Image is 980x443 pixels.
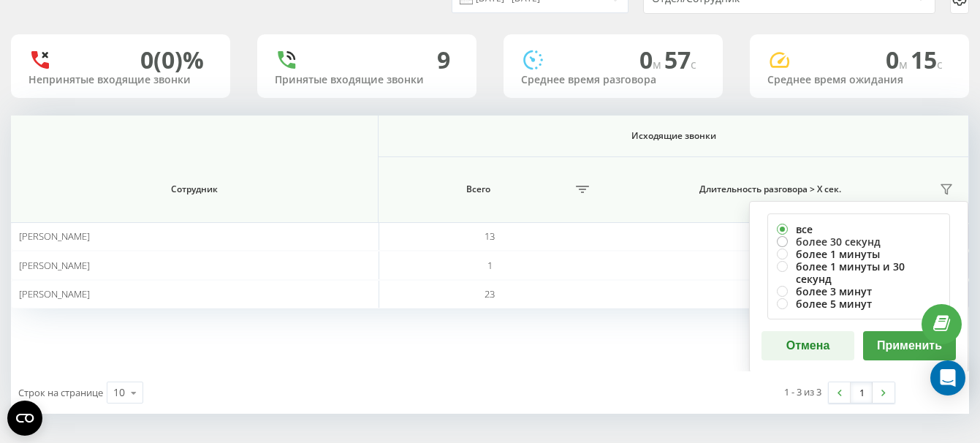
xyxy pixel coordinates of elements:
[487,259,493,272] span: 1
[36,183,353,195] span: Сотрудник
[29,74,213,86] div: Непринятые входящие звонки
[777,223,941,235] label: все
[485,230,495,243] span: 13
[386,183,571,195] span: Всего
[767,74,951,86] div: Среднее время ожидания
[140,46,204,74] div: 0 (0)%
[863,331,956,360] button: Применить
[19,287,90,300] span: [PERSON_NAME]
[761,331,854,360] button: Отмена
[777,298,941,310] label: более 5 минут
[113,385,125,400] div: 10
[7,401,42,436] button: Open CMP widget
[777,285,941,298] label: более 3 минут
[777,235,941,248] label: более 30 секунд
[639,44,664,75] span: 0
[18,386,103,399] span: Строк на странице
[19,259,90,272] span: [PERSON_NAME]
[275,74,459,86] div: Принятые входящие звонки
[485,287,495,300] span: 23
[911,44,943,75] span: 15
[414,130,932,142] span: Исходящие звонки
[19,230,90,243] span: [PERSON_NAME]
[664,44,696,75] span: 57
[612,183,929,195] span: Длительность разговора > Х сек.
[521,74,705,86] div: Среднее время разговора
[886,44,911,75] span: 0
[851,382,873,403] a: 1
[437,46,450,74] div: 9
[653,56,664,72] span: м
[777,248,941,260] label: более 1 минуты
[777,260,941,285] label: более 1 минуты и 30 секунд
[784,385,821,399] div: 1 - 3 из 3
[899,56,911,72] span: м
[930,360,965,395] div: Open Intercom Messenger
[691,56,696,72] span: c
[937,56,943,72] span: c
